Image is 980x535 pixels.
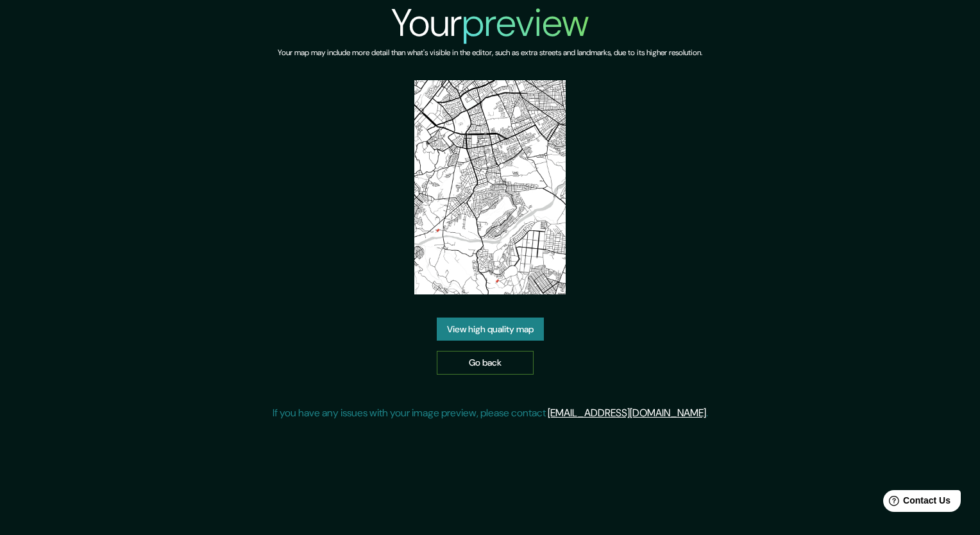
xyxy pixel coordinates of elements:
[437,351,534,375] a: Go back
[548,406,706,420] a: [EMAIL_ADDRESS][DOMAIN_NAME]
[273,405,708,421] p: If you have any issues with your image preview, please contact .
[414,80,566,294] img: created-map-preview
[866,485,966,521] iframe: Help widget launcher
[437,318,544,341] a: View high quality map
[278,46,702,60] h6: Your map may include more detail than what's visible in the editor, such as extra streets and lan...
